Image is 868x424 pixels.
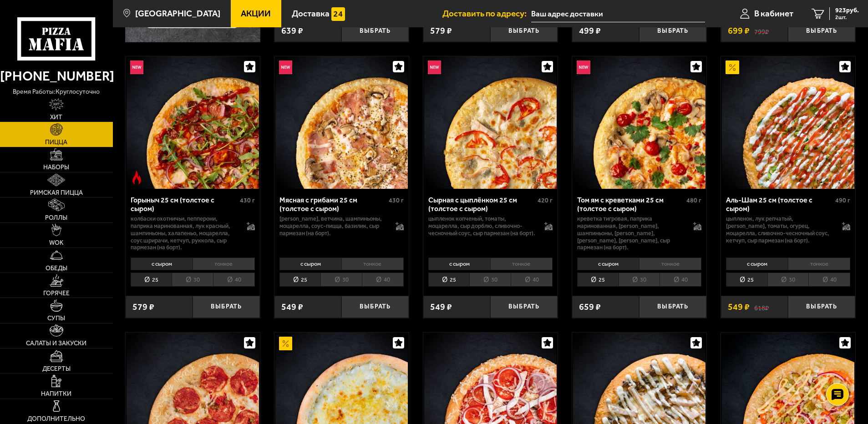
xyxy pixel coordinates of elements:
[279,215,387,237] p: [PERSON_NAME], ветчина, шампиньоны, моцарелла, соус-пицца, базилик, сыр пармезан (на борт).
[572,56,706,189] a: НовинкаТом ям с креветками 25 см (толстое с сыром)
[241,9,271,18] span: Акции
[686,197,701,204] span: 480 г
[41,391,71,397] span: Напитки
[42,366,71,372] span: Десерты
[43,290,70,297] span: Горячее
[490,20,558,42] button: Выбрать
[428,215,536,237] p: цыпленок копченый, томаты, моцарелла, сыр дорблю, сливочно-чесночный соус, сыр пармезан (на борт).
[193,296,260,318] button: Выбрать
[639,20,706,42] button: Выбрать
[754,9,793,18] span: В кабинет
[50,114,62,121] span: Хит
[469,273,511,287] li: 30
[26,340,86,347] span: Салаты и закуски
[428,257,490,270] li: с сыром
[808,273,850,287] li: 40
[788,257,850,270] li: тонкое
[726,273,767,287] li: 25
[131,215,238,251] p: колбаски Охотничьи, пепперони, паприка маринованная, лук красный, шампиньоны, халапеньо, моцарелл...
[279,61,293,74] img: Новинка
[281,26,303,35] span: 639 ₽
[835,7,859,14] span: 923 руб.
[428,196,535,213] div: Сырная с цыплёнком 25 см (толстое с сыром)
[726,257,788,270] li: с сыром
[423,56,558,189] a: НовинкаСырная с цыплёнком 25 см (толстое с сыром)
[362,273,404,287] li: 40
[30,190,83,196] span: Римская пицца
[579,303,601,312] span: 659 ₽
[430,303,452,312] span: 549 ₽
[43,164,69,171] span: Наборы
[132,303,154,312] span: 579 ₽
[577,273,619,287] li: 25
[788,20,855,42] button: Выбрать
[320,273,362,287] li: 30
[279,196,386,213] div: Мясная с грибами 25 см (толстое с сыром)
[721,56,855,189] a: АкционныйАль-Шам 25 см (толстое с сыром)
[428,273,470,287] li: 25
[279,273,321,287] li: 25
[172,273,213,287] li: 30
[130,61,144,74] img: Новинка
[531,5,705,22] input: Ваш адрес доставки
[135,9,220,18] span: [GEOGRAPHIC_DATA]
[835,197,850,204] span: 490 г
[424,56,557,189] img: Сырная с цыплёнком 25 см (толстое с сыром)
[577,196,684,213] div: Том ям с креветками 25 см (толстое с сыром)
[275,56,408,189] img: Мясная с грибами 25 см (толстое с сыром)
[27,416,85,422] span: Дополнительно
[193,257,255,270] li: тонкое
[726,61,739,74] img: Акционный
[131,257,193,270] li: с сыром
[279,337,293,350] img: Акционный
[341,257,404,270] li: тонкое
[639,296,706,318] button: Выбрать
[722,56,854,189] img: Аль-Шам 25 см (толстое с сыром)
[46,265,67,272] span: Обеды
[577,215,685,251] p: креветка тигровая, паприка маринованная, [PERSON_NAME], шампиньоны, [PERSON_NAME], [PERSON_NAME],...
[767,273,809,287] li: 30
[281,303,303,312] span: 549 ₽
[126,56,260,189] a: НовинкаОстрое блюдоГорыныч 25 см (толстое с сыром)
[788,296,855,318] button: Выбрать
[728,26,750,35] span: 699 ₽
[511,273,553,287] li: 40
[131,273,172,287] li: 25
[45,215,67,221] span: Роллы
[660,273,701,287] li: 40
[754,303,769,312] s: 618 ₽
[274,56,409,189] a: НовинкаМясная с грибами 25 см (толстое с сыром)
[292,9,330,18] span: Доставка
[341,20,409,42] button: Выбрать
[45,139,67,146] span: Пицца
[639,257,701,270] li: тонкое
[331,7,345,21] img: 15daf4d41897b9f0e9f617042186c801.svg
[490,257,553,270] li: тонкое
[130,171,144,184] img: Острое блюдо
[538,197,553,204] span: 420 г
[531,5,705,22] span: Санкт-Петербург, улица Бутлерова, 16
[835,15,859,20] span: 2 шт.
[341,296,409,318] button: Выбрать
[131,196,238,213] div: Горыныч 25 см (толстое с сыром)
[442,9,531,18] span: Доставить по адресу:
[428,61,442,74] img: Новинка
[577,61,590,74] img: Новинка
[240,197,255,204] span: 430 г
[430,26,452,35] span: 579 ₽
[573,56,706,189] img: Том ям с креветками 25 см (толстое с сыром)
[490,296,558,318] button: Выбрать
[577,257,639,270] li: с сыром
[754,26,769,35] s: 799 ₽
[726,215,833,244] p: цыпленок, лук репчатый, [PERSON_NAME], томаты, огурец, моцарелла, сливочно-чесночный соус, кетчуп...
[49,240,63,246] span: WOK
[728,303,750,312] span: 549 ₽
[579,26,601,35] span: 499 ₽
[726,196,833,213] div: Аль-Шам 25 см (толстое с сыром)
[127,56,259,189] img: Горыныч 25 см (толстое с сыром)
[47,315,65,322] span: Супы
[279,257,341,270] li: с сыром
[213,273,255,287] li: 40
[389,197,404,204] span: 430 г
[619,273,660,287] li: 30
